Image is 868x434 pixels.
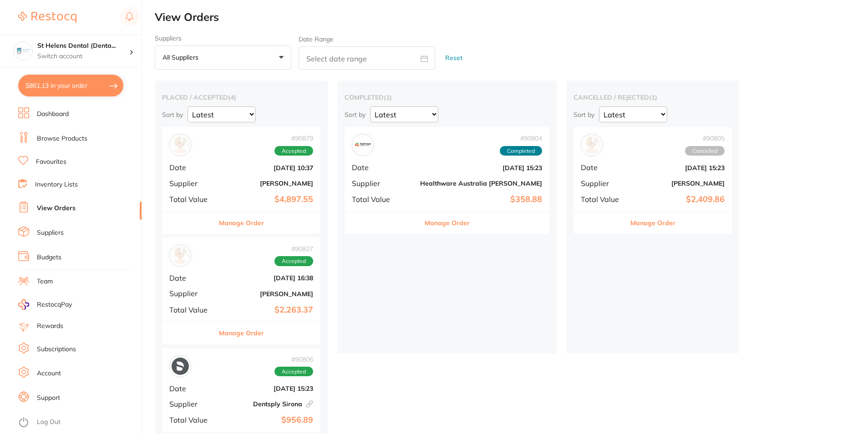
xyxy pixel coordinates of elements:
[274,356,313,363] span: # 90806
[36,157,66,167] a: Favourites
[37,228,64,237] a: Suppliers
[172,136,189,154] img: Adam Dental
[634,164,725,172] b: [DATE] 15:23
[219,322,264,344] button: Manage Order
[37,394,60,403] a: Support
[219,212,264,234] button: Manage Order
[222,385,313,392] b: [DATE] 15:23
[630,212,675,234] button: Manage Order
[18,12,76,23] img: Restocq Logo
[155,35,291,42] label: Suppliers
[169,195,215,203] span: Total Value
[37,253,61,262] a: Budgets
[37,322,63,331] a: Rewards
[274,146,313,156] span: Accepted
[222,195,313,204] b: $4,897.55
[37,41,129,50] h4: St Helens Dental (DentalTown 2)
[299,46,435,70] input: Select date range
[37,277,53,286] a: Team
[581,163,626,172] span: Date
[18,299,72,310] a: RestocqPay
[581,195,626,203] span: Total Value
[634,180,725,187] b: [PERSON_NAME]
[162,237,320,344] div: Henry Schein Halas#90827AcceptedDate[DATE] 16:38Supplier[PERSON_NAME]Total Value$2,263.37Manage O...
[18,415,139,430] button: Log Out
[574,111,594,119] p: Sort by
[583,136,600,154] img: Adam Dental
[345,111,365,119] p: Sort by
[352,179,413,187] span: Supplier
[581,179,626,187] span: Supplier
[18,299,29,310] img: RestocqPay
[222,290,313,298] b: [PERSON_NAME]
[14,42,32,60] img: St Helens Dental (DentalTown 2)
[420,195,542,204] b: $358.88
[37,134,87,143] a: Browse Products
[345,93,549,101] h2: completed ( 1 )
[299,35,334,43] label: Date Range
[37,52,129,61] p: Switch account
[222,305,313,315] b: $2,263.37
[37,345,76,354] a: Subscriptions
[162,111,183,119] p: Sort by
[169,306,215,314] span: Total Value
[162,127,320,234] div: Adam Dental#90879AcceptedDate[DATE] 10:37Supplier[PERSON_NAME]Total Value$4,897.55Manage Order
[169,416,215,424] span: Total Value
[169,384,215,393] span: Date
[634,195,725,204] b: $2,409.86
[425,212,470,234] button: Manage Order
[352,163,413,172] span: Date
[169,163,215,172] span: Date
[18,75,123,96] button: $861.13 in your order
[420,180,542,187] b: Healthware Australia [PERSON_NAME]
[162,53,202,61] p: All suppliers
[274,367,313,377] span: Accepted
[169,179,215,187] span: Supplier
[274,245,313,252] span: # 90827
[685,135,725,142] span: # 90805
[18,7,76,28] a: Restocq Logo
[442,46,465,70] button: Reset
[169,289,215,298] span: Supplier
[169,274,215,282] span: Date
[37,369,61,378] a: Account
[222,180,313,187] b: [PERSON_NAME]
[172,247,189,264] img: Henry Schein Halas
[172,358,189,375] img: Dentsply Sirona
[222,415,313,425] b: $956.89
[500,146,542,156] span: Completed
[222,274,313,282] b: [DATE] 16:38
[169,400,215,408] span: Supplier
[420,164,542,172] b: [DATE] 15:23
[354,136,371,154] img: Healthware Australia Ridley
[155,45,291,70] button: All suppliers
[37,204,76,213] a: View Orders
[274,256,313,266] span: Accepted
[162,93,320,101] h2: placed / accepted ( 4 )
[222,164,313,172] b: [DATE] 10:37
[574,93,732,101] h2: cancelled / rejected ( 1 )
[155,11,868,24] h2: View Orders
[352,195,413,203] span: Total Value
[37,110,69,119] a: Dashboard
[500,135,542,142] span: # 90804
[274,135,313,142] span: # 90879
[37,418,61,427] a: Log Out
[37,300,72,309] span: RestocqPay
[35,180,78,189] a: Inventory Lists
[222,400,313,408] b: Dentsply Sirona
[685,146,725,156] span: Cancelled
